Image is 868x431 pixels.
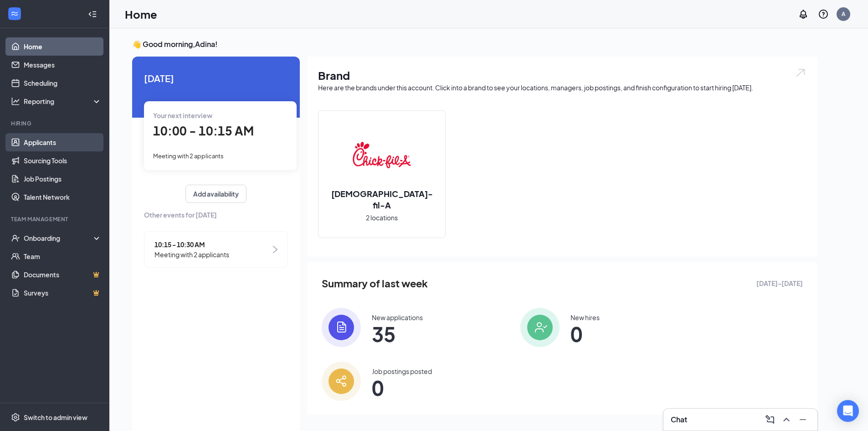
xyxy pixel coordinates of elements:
img: icon [322,308,361,347]
span: 0 [372,379,432,396]
img: icon [322,362,361,401]
div: Reporting [24,97,102,106]
span: Your next interview [153,111,212,119]
div: Open Intercom Messenger [837,400,859,422]
svg: Analysis [11,97,20,106]
span: 10:00 - 10:15 AM [153,123,254,138]
a: Sourcing Tools [24,151,102,170]
h1: Brand [318,68,806,83]
button: Add availability [185,185,247,203]
span: 35 [372,326,423,342]
span: 0 [570,326,600,342]
div: Onboarding [24,234,94,243]
a: Talent Network [24,188,102,206]
div: Hiring [11,119,100,127]
img: icon [520,308,560,347]
a: Messages [24,56,102,74]
svg: Notifications [798,9,809,20]
a: Home [24,37,102,56]
svg: QuestionInfo [818,9,829,20]
h2: [DEMOGRAPHIC_DATA]-fil-A [318,188,445,211]
span: 2 locations [366,213,398,223]
h1: Home [125,6,157,22]
a: Team [24,247,102,265]
img: open.6027fd2a22e1237b5b06.svg [795,68,806,78]
div: A [842,10,845,18]
svg: ComposeMessage [765,414,776,425]
button: ChevronUp [779,412,794,427]
a: Applicants [24,133,102,151]
a: Scheduling [24,74,102,92]
span: 10:15 - 10:30 AM [154,239,229,249]
a: DocumentsCrown [24,265,102,284]
svg: ChevronUp [781,414,792,425]
a: SurveysCrown [24,284,102,302]
div: Team Management [11,215,100,223]
span: Meeting with 2 applicants [153,152,224,160]
div: Job postings posted [372,367,432,376]
svg: Settings [11,413,20,422]
svg: Minimize [797,414,808,425]
svg: UserCheck [11,234,20,243]
svg: Collapse [88,10,97,19]
span: Other events for [DATE] [144,210,288,220]
button: Minimize [796,412,810,427]
span: [DATE] - [DATE] [756,278,803,288]
a: Job Postings [24,170,102,188]
button: ComposeMessage [763,412,777,427]
div: Switch to admin view [24,413,87,422]
h3: Chat [671,415,687,425]
span: Summary of last week [322,275,428,291]
span: Meeting with 2 applicants [154,249,229,260]
div: New hires [570,313,600,322]
h3: 👋 Good morning, Adina ! [132,39,817,49]
svg: WorkstreamLogo [10,9,19,18]
img: Chick-fil-A [353,126,411,184]
div: New applications [372,313,423,322]
div: Here are the brands under this account. Click into a brand to see your locations, managers, job p... [318,83,806,92]
span: [DATE] [144,71,288,85]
